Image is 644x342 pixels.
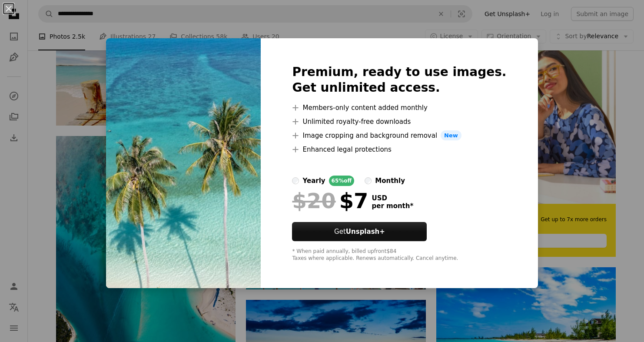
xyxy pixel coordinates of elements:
h2: Premium, ready to use images. Get unlimited access. [292,64,506,96]
div: yearly [302,176,325,186]
div: monthly [375,176,405,186]
span: New [441,130,461,141]
li: Enhanced legal protections [292,144,506,155]
li: Members-only content added monthly [292,103,506,113]
input: yearly65%off [292,177,299,184]
span: per month * [372,202,413,210]
div: 65% off [329,176,355,186]
img: premium_photo-1681582959812-b65dd91759f4 [106,38,261,289]
button: GetUnsplash+ [292,222,427,241]
li: Image cropping and background removal [292,130,506,141]
div: $7 [292,189,368,212]
span: USD [372,194,413,202]
strong: Unsplash+ [346,228,385,236]
input: monthly [365,177,372,184]
span: $20 [292,189,335,212]
li: Unlimited royalty-free downloads [292,116,506,127]
div: * When paid annually, billed upfront $84 Taxes where applicable. Renews automatically. Cancel any... [292,248,506,262]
